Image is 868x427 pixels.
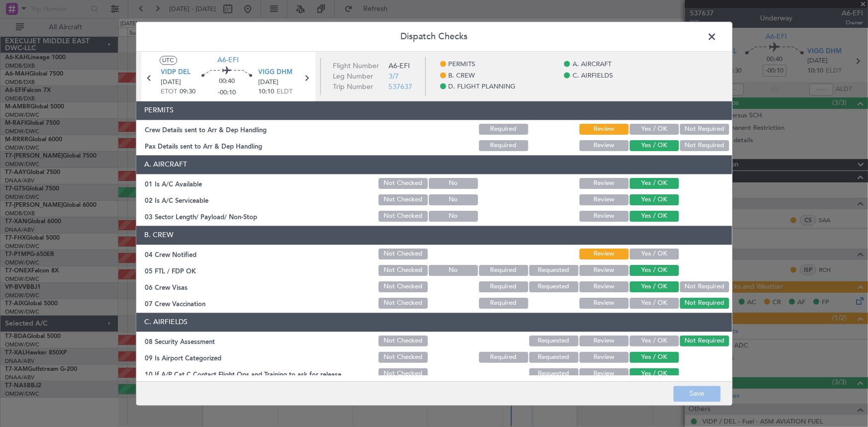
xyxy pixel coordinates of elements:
header: Dispatch Checks [136,22,732,52]
button: Not Required [680,281,729,292]
button: Not Required [680,124,729,135]
button: Not Required [680,336,729,346]
button: Not Required [680,298,729,309]
button: Not Required [680,140,729,151]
